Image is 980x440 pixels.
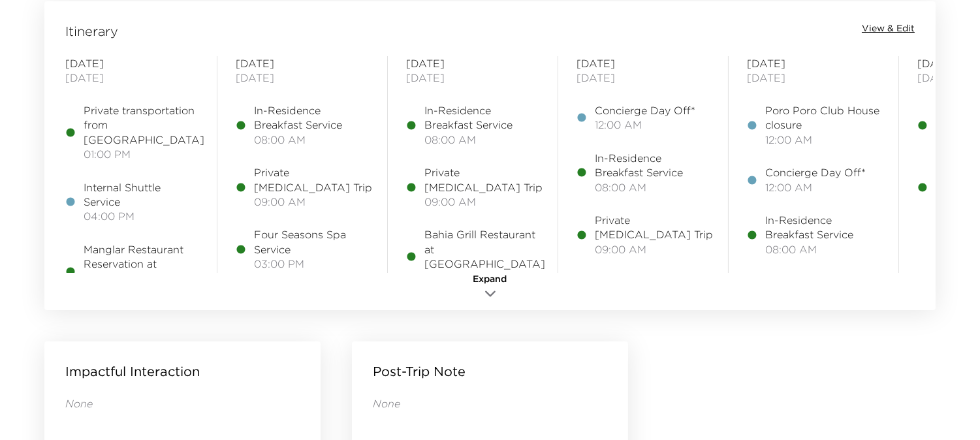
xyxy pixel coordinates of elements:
span: Private [MEDICAL_DATA] Trip [254,165,372,195]
span: Itinerary [65,22,118,40]
p: None [373,396,607,411]
span: [DATE] [577,71,710,85]
span: Private [MEDICAL_DATA] Trip [595,213,713,242]
span: [DATE] [236,56,369,71]
span: Poro Poro Club House closure [765,103,880,133]
span: 08:00 AM [424,133,539,147]
span: [DATE] [577,56,710,71]
p: Impactful Interaction [65,362,200,381]
span: 06:30 PM [424,272,545,286]
span: [DATE] [65,71,198,85]
span: 08:00 AM [595,180,710,195]
span: 08:00 AM [765,242,880,257]
span: 01:00 PM [84,147,204,161]
span: Concierge Day Off* [595,103,695,118]
span: 12:00 AM [765,180,866,195]
p: Post-Trip Note [373,362,466,381]
span: [DATE] [747,56,880,71]
span: Concierge Day Off* [765,165,866,180]
span: [DATE] [65,56,198,71]
span: Bahia Grill Restaurant at [GEOGRAPHIC_DATA] [424,227,545,271]
span: 12:00 AM [595,118,695,132]
span: [DATE] [747,71,880,85]
span: 08:00 AM [254,133,369,147]
span: 09:00 AM [424,195,543,209]
span: [DATE] [406,71,539,85]
span: [DATE] [236,71,369,85]
span: 09:00 AM [254,195,372,209]
span: Internal Shuttle Service [84,180,198,210]
span: In-Residence Breakfast Service [424,103,539,133]
span: 09:00 AM [595,242,713,257]
span: 04:00 PM [84,209,198,223]
span: In-Residence Breakfast Service [765,213,880,242]
button: View & Edit [862,22,915,35]
span: Private transportation from [GEOGRAPHIC_DATA] [84,103,204,147]
button: Expand [458,273,523,304]
p: None [65,396,300,411]
span: 03:00 PM [254,257,369,271]
span: [DATE] [406,56,539,71]
span: In-Residence Breakfast Service [254,103,369,133]
span: Four Seasons Spa Service [254,227,369,257]
span: 12:00 AM [765,133,880,147]
span: Expand [473,273,507,286]
span: In-Residence Breakfast Service [595,151,710,180]
span: Manglar Restaurant Reservation at [GEOGRAPHIC_DATA] [84,242,204,286]
span: Private [MEDICAL_DATA] Trip [424,165,543,195]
